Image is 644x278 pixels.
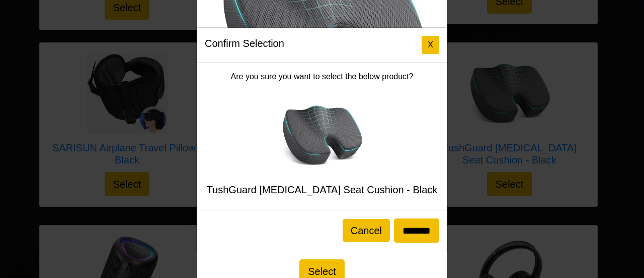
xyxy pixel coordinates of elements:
[343,219,390,242] button: Cancel
[205,184,439,196] h5: TushGuard [MEDICAL_DATA] Seat Cushion - Black
[282,95,362,176] img: TushGuard Memory Foam Seat Cushion - Black
[197,63,447,210] div: Are you sure you want to select the below product?
[422,36,439,54] button: Close
[205,36,284,51] h5: Confirm Selection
